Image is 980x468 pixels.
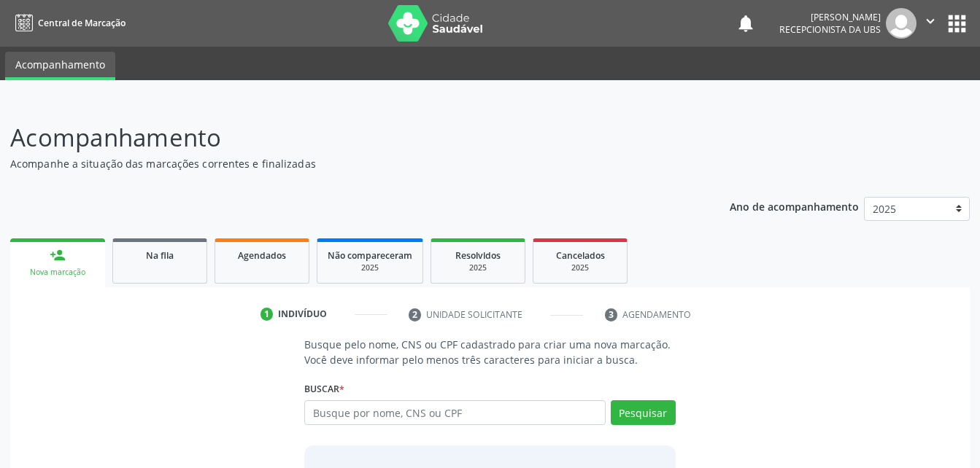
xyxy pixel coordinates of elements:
span: Na fila [146,249,174,262]
p: Ano de acompanhamento [730,197,859,215]
span: Central de Marcação [38,17,126,29]
div: person_add [50,247,66,263]
button:  [917,8,944,39]
span: Agendados [238,249,286,262]
p: Busque pelo nome, CNS ou CPF cadastrado para criar uma nova marcação. Você deve informar pelo men... [304,337,675,367]
button: Pesquisar [611,400,676,425]
i:  [922,13,938,29]
div: 2025 [328,262,412,273]
span: Não compareceram [328,249,412,262]
div: 2025 [441,262,514,273]
div: 2025 [544,262,617,273]
span: Resolvidos [455,249,501,262]
input: Busque por nome, CNS ou CPF [304,400,605,425]
p: Acompanhamento [10,120,682,156]
img: img [886,8,917,39]
a: Central de Marcação [10,11,126,35]
a: Acompanhamento [5,52,115,80]
p: Acompanhe a situação das marcações correntes e finalizadas [10,156,682,171]
div: Nova marcação [20,267,95,278]
div: Indivíduo [278,308,327,321]
div: [PERSON_NAME] [779,11,881,23]
span: Cancelados [556,249,605,262]
button: apps [944,11,970,36]
label: Buscar [304,378,344,400]
div: 1 [261,308,274,321]
span: Recepcionista da UBS [779,23,881,36]
button: notifications [736,13,756,34]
